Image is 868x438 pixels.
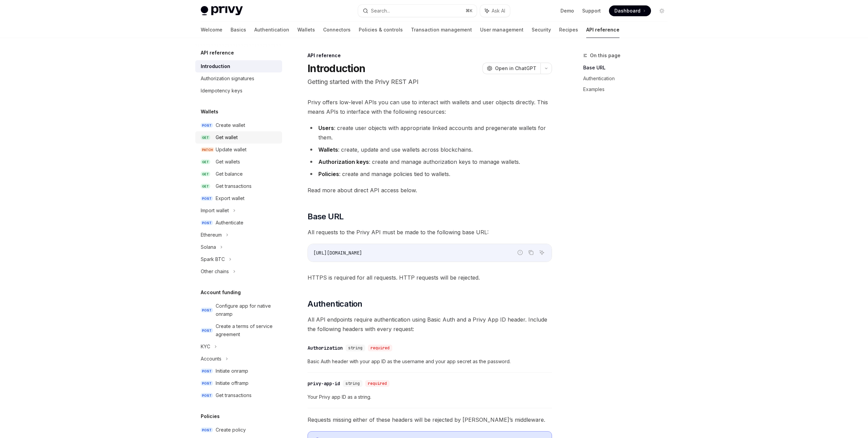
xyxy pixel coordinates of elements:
[537,248,546,257] button: Ask AI
[195,377,282,389] a: POSTInitiate offramp
[583,84,673,95] a: Examples
[201,369,213,374] span: POST
[201,108,218,116] h5: Wallets
[201,6,243,16] img: light logo
[195,192,282,204] a: POSTExport wallet
[480,22,524,38] a: User management
[308,52,552,59] div: API reference
[195,168,282,180] a: GETGet balance
[216,322,278,338] div: Create a terms of service agreement
[254,22,289,38] a: Authentication
[201,267,229,276] div: Other chains
[308,415,552,424] span: Requests missing either of these headers will be rejected by [PERSON_NAME]’s middleware.
[201,355,221,363] div: Accounts
[201,288,241,297] h5: Account funding
[308,345,343,351] div: Authorization
[359,22,403,38] a: Policies & controls
[318,146,338,153] strong: Wallets
[216,367,248,375] div: Initiate onramp
[318,171,339,177] strong: Policies
[216,121,245,129] div: Create wallet
[195,131,282,144] a: GETGet wallet
[201,184,210,189] span: GET
[308,273,552,282] span: HTTPS is required for all requests. HTTP requests will be rejected.
[308,357,552,366] span: Basic Auth header with your app ID as the username and your app secret as the password.
[195,72,282,85] a: Authorization signatures
[231,22,246,38] a: Basics
[318,125,334,131] strong: Users
[308,315,552,334] span: All API endpoints require authentication using Basic Auth and a Privy App ID header. Include the ...
[308,299,362,309] span: Authentication
[216,194,244,202] div: Export wallet
[195,85,282,97] a: Idempotency keys
[313,250,362,256] span: [URL][DOMAIN_NAME]
[583,73,673,84] a: Authentication
[348,345,362,351] span: string
[532,22,551,38] a: Security
[216,219,243,227] div: Authenticate
[201,206,229,215] div: Import wallet
[365,380,390,387] div: required
[466,8,473,14] span: ⌘ K
[216,146,246,154] div: Update wallet
[201,62,230,70] div: Introduction
[216,133,238,141] div: Get wallet
[201,49,234,57] h5: API reference
[308,77,552,87] p: Getting started with the Privy REST API
[201,172,210,177] span: GET
[195,144,282,156] a: PATCHUpdate wallet
[195,119,282,131] a: POSTCreate wallet
[216,182,252,190] div: Get transactions
[308,227,552,237] span: All requests to the Privy API must be made to the following base URL:
[297,22,315,38] a: Wallets
[201,343,210,351] div: KYC
[216,379,249,387] div: Initiate offramp
[195,424,282,436] a: POSTCreate policy
[308,157,552,167] li: : create and manage authorization keys to manage wallets.
[308,123,552,142] li: : create user objects with appropriate linked accounts and pregenerate wallets for them.
[527,248,535,257] button: Copy the contents from the code block
[201,123,213,128] span: POST
[582,7,601,14] a: Support
[482,63,540,74] button: Open in ChatGPT
[516,248,525,257] button: Report incorrect code
[201,135,210,140] span: GET
[195,180,282,192] a: GETGet transactions
[201,159,210,165] span: GET
[614,7,640,14] span: Dashboard
[495,65,536,72] span: Open in ChatGPT
[201,393,213,398] span: POST
[323,22,351,38] a: Connectors
[201,147,214,152] span: PATCH
[590,51,620,60] span: On this page
[201,328,213,333] span: POST
[318,158,369,165] strong: Authorization keys
[656,5,667,16] button: Toggle dark mode
[216,302,278,318] div: Configure app for native onramp
[586,22,619,38] a: API reference
[216,391,252,399] div: Get transactions
[609,5,651,16] a: Dashboard
[201,87,242,95] div: Idempotency keys
[216,170,243,178] div: Get balance
[195,389,282,401] a: POSTGet transactions
[201,381,213,386] span: POST
[371,7,390,15] div: Search...
[308,62,365,74] h1: Introduction
[195,300,282,320] a: POSTConfigure app for native onramp
[201,74,254,83] div: Authorization signatures
[368,345,392,351] div: required
[201,255,225,263] div: Spark BTC
[560,7,574,14] a: Demo
[559,22,578,38] a: Recipes
[216,426,246,434] div: Create policy
[216,158,240,166] div: Get wallets
[195,217,282,229] a: POSTAuthenticate
[195,60,282,72] a: Introduction
[201,308,213,313] span: POST
[308,380,340,387] div: privy-app-id
[195,156,282,168] a: GETGet wallets
[201,231,222,239] div: Ethereum
[308,185,552,195] span: Read more about direct API access below.
[201,243,216,251] div: Solana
